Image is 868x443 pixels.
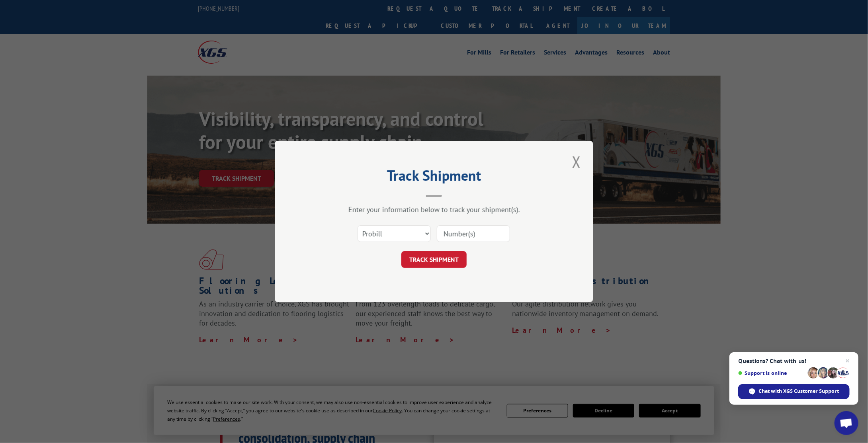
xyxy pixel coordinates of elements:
[570,151,583,173] button: Close modal
[401,251,467,268] button: TRACK SHIPMENT
[437,225,510,242] input: Number(s)
[738,370,805,376] span: Support is online
[738,384,850,399] span: Chat with XGS Customer Support
[315,205,553,214] div: Enter your information below to track your shipment(s).
[835,411,858,435] a: Open chat
[759,388,839,395] span: Chat with XGS Customer Support
[738,358,850,364] span: Questions? Chat with us!
[315,170,553,185] h2: Track Shipment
